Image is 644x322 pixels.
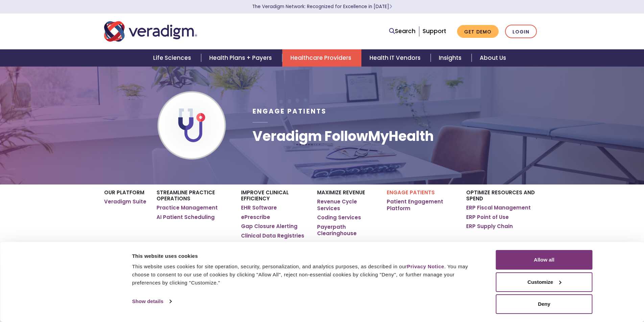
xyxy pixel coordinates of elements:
a: Support [423,27,446,35]
a: Show details [132,296,171,306]
a: Login [505,25,537,39]
a: ePrescribe [241,214,270,221]
a: ERP Point of Use [466,214,509,221]
a: Revenue Cycle Services [317,198,376,212]
a: Search [389,27,415,36]
a: Gap Closure Alerting [241,223,297,230]
a: ERP Supply Chain [466,223,513,230]
a: Privacy Notice [407,264,444,269]
a: Patient Engagement Platform [387,198,456,212]
button: Deny [496,294,593,314]
a: Health IT Vendors [361,49,431,67]
a: Veradigm Suite [104,198,146,205]
a: Clinical Data Registries [241,232,304,239]
a: Practice Management [157,204,218,211]
div: This website uses cookies for site operation, security, personalization, and analytics purposes, ... [132,263,481,287]
span: Engage Patients [253,107,327,116]
a: About Us [472,49,514,67]
a: Life Sciences [145,49,201,67]
span: Learn More [389,3,392,10]
a: Coding Services [317,214,361,221]
button: Customize [496,272,593,292]
a: Payerpath Clearinghouse [317,224,376,237]
a: Health Plans + Payers [201,49,282,67]
button: Allow all [496,250,593,270]
a: The Veradigm Network: Recognized for Excellence in [DATE]Learn More [252,3,392,10]
a: Get Demo [457,25,499,38]
img: Veradigm logo [104,20,197,43]
div: This website uses cookies [132,252,481,260]
a: ERP Fiscal Management [466,204,531,211]
a: Insights [431,49,472,67]
a: EHR Software [241,204,277,211]
a: eChart Courier [241,242,281,248]
a: AI Patient Scheduling [157,214,215,221]
h1: Veradigm FollowMyHealth [253,128,434,144]
a: Healthcare Providers [282,49,361,67]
